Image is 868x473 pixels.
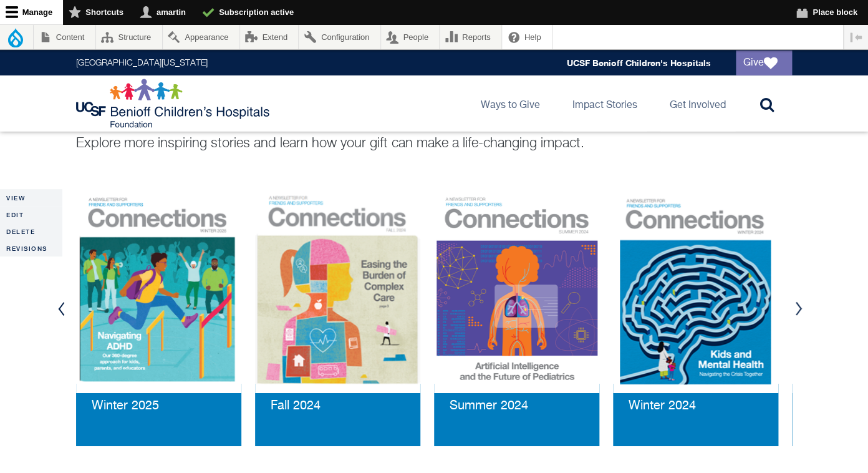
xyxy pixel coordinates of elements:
[76,59,208,67] a: [GEOGRAPHIC_DATA][US_STATE]
[96,25,162,49] a: Structure
[613,190,778,384] a: Winter 2024 cover
[567,57,711,68] a: UCSF Benioff Children's Hospitals
[629,399,696,413] a: Winter 2024
[502,25,552,49] a: Help
[613,190,778,393] img: Winter 2024 cover
[92,399,159,413] a: Winter 2025
[381,25,440,49] a: People
[271,399,321,413] a: Fall 2024
[440,25,501,49] a: Reports
[76,134,792,153] p: Explore more inspiring stories and learn how your gift can make a life-changing impact.
[471,76,550,132] a: Ways to Give
[255,190,420,393] img: connections-fall-24-cover_0.png
[76,190,241,384] a: Winter 2025 connections cover
[34,25,95,49] a: Content
[629,399,696,412] span: Winter 2024
[736,51,792,76] a: Give
[450,399,528,413] a: Summer 2024
[240,25,299,49] a: Extend
[789,290,808,328] button: Next
[271,399,321,412] span: Fall 2024
[92,399,159,412] span: Winter 2025
[450,399,528,412] span: Summer 2024
[434,190,599,393] img: connections-summer-24-cover.png
[844,25,868,49] button: Vertical orientation
[660,76,736,132] a: Get Involved
[562,76,647,132] a: Impact Stories
[299,25,380,49] a: Configuration
[163,25,239,49] a: Appearance
[76,79,272,129] img: Logo for UCSF Benioff Children's Hospitals Foundation
[76,190,241,393] img: Winter 2025 connections cover
[52,290,70,328] button: Previous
